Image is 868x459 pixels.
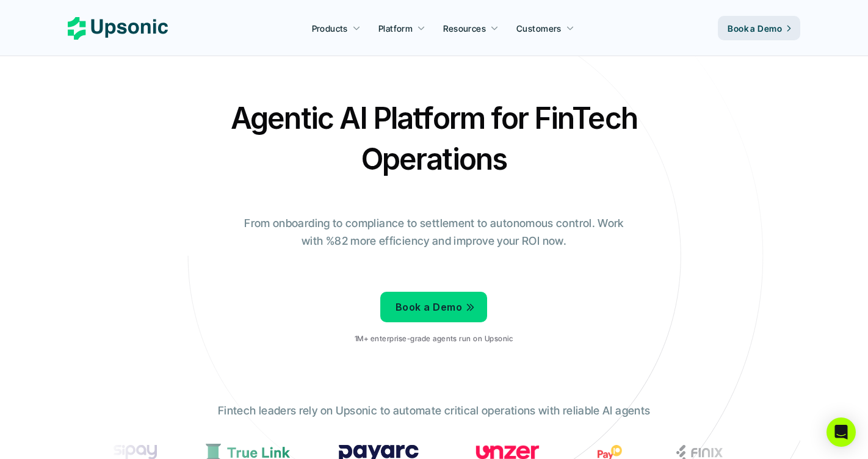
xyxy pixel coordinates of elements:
[380,292,487,322] a: Book a Demo
[718,16,800,40] a: Book a Demo
[728,22,782,35] p: Book a Demo
[826,417,856,447] div: Open Intercom Messenger
[516,22,562,35] p: Customers
[218,402,650,420] p: Fintech leaders rely on Upsonic to automate critical operations with reliable AI agents
[396,298,462,316] p: Book a Demo
[305,17,368,39] a: Products
[220,98,648,179] h2: Agentic AI Platform for FinTech Operations
[312,22,348,35] p: Products
[443,22,486,35] p: Resources
[236,215,632,250] p: From onboarding to compliance to settlement to autonomous control. Work with %82 more efficiency ...
[355,334,513,343] p: 1M+ enterprise-grade agents run on Upsonic
[378,22,413,35] p: Platform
